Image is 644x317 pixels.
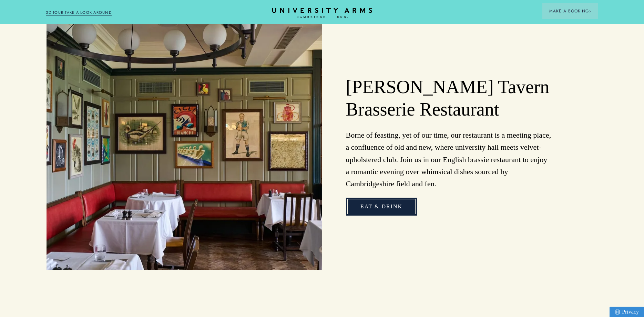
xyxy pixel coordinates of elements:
[542,3,598,19] button: Make a BookingArrow icon
[272,8,372,19] a: Home
[47,21,322,270] img: image-bebfa3899fb04038ade422a89983545adfd703f7-2500x1667-jpg
[589,10,591,12] img: Arrow icon
[346,76,552,121] h2: [PERSON_NAME] Tavern Brasserie Restaurant
[346,129,552,190] p: Borne of feasting, yet of our time, our restaurant is a meeting place, a confluence of old and ne...
[549,8,591,14] span: Make a Booking
[346,198,417,216] a: Eat & Drink
[610,307,644,317] a: Privacy
[615,309,620,315] img: Privacy
[46,10,112,16] a: 3D TOUR:TAKE A LOOK AROUND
